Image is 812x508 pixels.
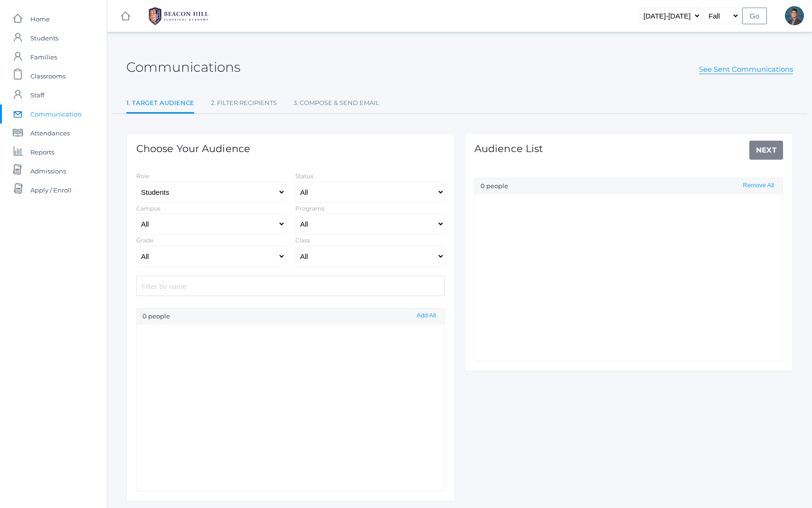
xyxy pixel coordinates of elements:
h1: Audience List [474,143,543,154]
div: Lucas Vieira [785,6,804,25]
span: Staff [30,86,44,105]
label: Campus [136,205,161,212]
input: Go [742,8,767,24]
button: Remove All [740,182,777,190]
span: Reports [30,143,54,162]
span: Admissions [30,162,66,181]
input: Filter by name [136,276,445,296]
label: Programs [295,205,324,212]
label: Status [295,173,313,180]
span: Families [30,48,57,67]
div: 0 people [475,178,783,194]
label: Grade [136,237,153,244]
a: See Sent Communications [699,65,793,74]
span: Attendances [30,124,70,143]
label: Role [136,173,149,180]
img: BHCALogos-05-308ed15e86a5a0abce9b8dd61676a3503ac9727e845dece92d48e8588c001991.png [143,4,214,28]
h2: Communications [126,60,240,75]
button: Add All [414,312,439,320]
a: 3. Compose & Send Email [293,94,379,113]
h1: Choose Your Audience [136,143,250,154]
span: Home [30,10,50,29]
div: 0 people [137,308,444,325]
label: Class [295,237,310,244]
a: 2. Filter Recipients [211,94,277,113]
a: 1. Target Audience [126,94,194,114]
span: Communication [30,105,82,124]
span: Students [30,29,58,48]
span: Apply / Enroll [30,181,72,200]
span: Classrooms [30,67,66,86]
